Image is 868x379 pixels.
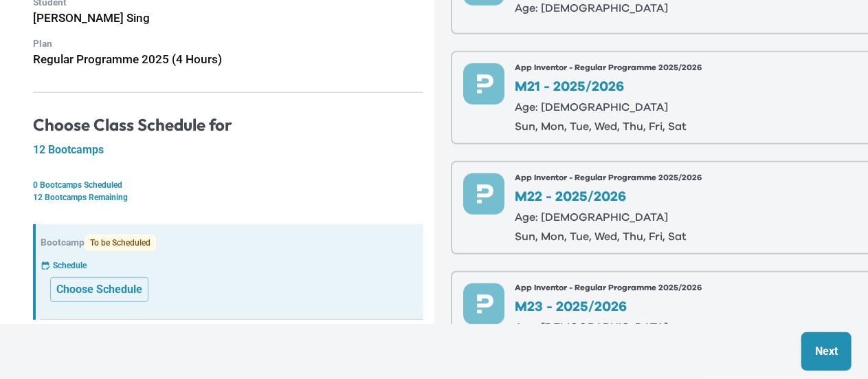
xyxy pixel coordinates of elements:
p: sun, mon, tue, wed, thu, fri, sat [515,121,702,132]
p: M23 - 2025/2026 [515,300,702,314]
button: Choose Schedule [50,277,148,302]
h5: 12 Bootcamps [33,143,423,157]
h6: Regular Programme 2025 (4 Hours) [33,50,423,69]
img: preface-course-icon [463,283,504,325]
span: To be Scheduled [85,235,156,251]
p: M21 - 2025/2026 [515,80,702,94]
p: Choose Schedule [56,281,142,298]
p: App Inventor - Regular Programme 2025/2026 [515,63,702,72]
p: Age: [DEMOGRAPHIC_DATA] [515,102,702,113]
p: 12 Bootcamps Remaining [33,191,423,204]
p: Age: [DEMOGRAPHIC_DATA] [515,322,702,333]
p: Bootcamp [41,235,423,251]
p: M22 - 2025/2026 [515,190,702,204]
h4: Choose Class Schedule for [33,115,423,136]
p: Age: [DEMOGRAPHIC_DATA] [515,3,669,14]
button: Next [801,332,852,371]
img: preface-course-icon [463,63,504,105]
p: Plan [33,36,423,51]
p: 0 Bootcamps Scheduled [33,179,423,191]
p: App Inventor - Regular Programme 2025/2026 [515,283,702,292]
p: sun, mon, tue, wed, thu, fri, sat [515,231,702,242]
h6: [PERSON_NAME] Sing [33,9,423,28]
p: Next [815,343,838,360]
p: App Inventor - Regular Programme 2025/2026 [515,173,702,182]
p: Schedule [53,259,87,272]
img: preface-course-icon [463,173,504,215]
p: Age: [DEMOGRAPHIC_DATA] [515,212,702,223]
